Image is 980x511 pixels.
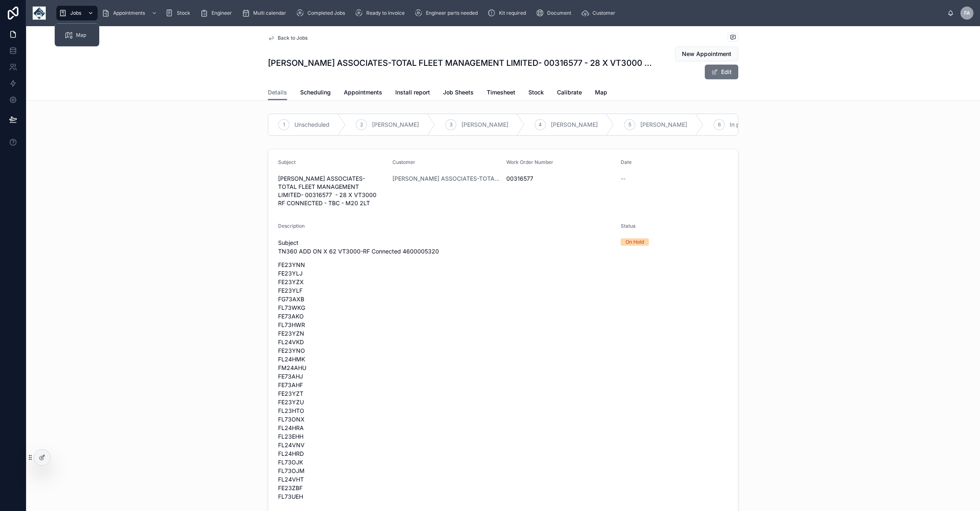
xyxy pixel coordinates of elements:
[360,121,363,128] span: 2
[621,223,635,229] span: Status
[268,88,287,96] span: Details
[547,10,571,16] span: Document
[595,85,607,101] a: Map
[344,88,382,96] span: Appointments
[592,10,615,16] span: Customer
[239,6,292,20] a: Multi calendar
[461,121,508,129] span: [PERSON_NAME]
[551,121,598,129] span: [PERSON_NAME]
[278,238,614,255] p: Subject TN360 ADD ON X 62 VT3000-RF Connected 4600005320
[268,57,656,69] h1: [PERSON_NAME] ASSOCIATES-TOTAL FLEET MANAGEMENT LIMITED- 00316577 - 28 X VT3000 RF CONNECTED - TB...
[278,35,307,41] span: Back to Jobs
[198,6,238,20] a: Engineer
[366,10,405,16] span: Ready to invoice
[487,88,515,96] span: Timesheet
[372,121,419,129] span: [PERSON_NAME]
[443,85,474,101] a: Job Sheets
[278,260,614,501] p: FE23YNN FE23YLJ FE23YZX FE23YLF FG73AXB FL73WKG FE73AKO FL73HWR FE23YZN FL24VKD FE23YNO FL24HMK F...
[52,4,947,22] div: scrollable content
[283,121,285,128] span: 1
[426,10,478,16] span: Engineer parts needed
[579,6,621,20] a: Customer
[278,175,386,207] span: [PERSON_NAME] ASSOCIATES-TOTAL FLEET MANAGEMENT LIMITED- 00316577 - 28 X VT3000 RF CONNECTED - TB...
[628,121,631,128] span: 5
[705,65,738,79] button: Edit
[352,6,410,20] a: Ready to invoice
[392,175,500,183] a: [PERSON_NAME] ASSOCIATES-TOTAL FLEET MANAGEMENT LIMITED
[682,50,731,58] span: New Appointment
[621,159,632,165] span: Date
[640,121,687,129] span: [PERSON_NAME]
[528,88,544,96] span: Stock
[33,7,46,20] img: App logo
[294,121,330,129] span: Unscheduled
[395,85,430,101] a: Install report
[268,85,287,101] a: Details
[718,121,721,128] span: 6
[253,10,286,16] span: Multi calendar
[268,35,307,41] a: Back to Jobs
[294,6,351,20] a: Completed Jobs
[450,121,452,128] span: 3
[487,85,515,101] a: Timesheet
[621,175,626,183] span: --
[539,121,542,128] span: 4
[485,6,532,20] a: Kit required
[113,10,145,16] span: Appointments
[499,10,526,16] span: Kit required
[395,88,430,96] span: Install report
[730,121,760,129] span: In progress
[626,238,644,246] div: On Hold
[675,47,738,61] button: New Appointment
[163,6,196,20] a: Stock
[300,85,331,101] a: Scheduling
[533,6,577,20] a: Document
[392,159,415,165] span: Customer
[595,88,607,96] span: Map
[506,159,553,165] span: Work Order Number
[76,32,86,38] span: Map
[344,85,382,101] a: Appointments
[307,10,345,16] span: Completed Jobs
[557,88,582,96] span: Calibrate
[177,10,190,16] span: Stock
[278,159,296,165] span: Subject
[99,6,161,20] a: Appointments
[557,85,582,101] a: Calibrate
[528,85,544,101] a: Stock
[964,10,970,16] span: FA
[300,88,331,96] span: Scheduling
[278,223,305,229] span: Description
[56,6,98,20] a: Jobs
[506,175,614,183] span: 00316577
[70,10,81,16] span: Jobs
[412,6,483,20] a: Engineer parts needed
[443,88,474,96] span: Job Sheets
[212,10,232,16] span: Engineer
[60,28,94,43] a: Map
